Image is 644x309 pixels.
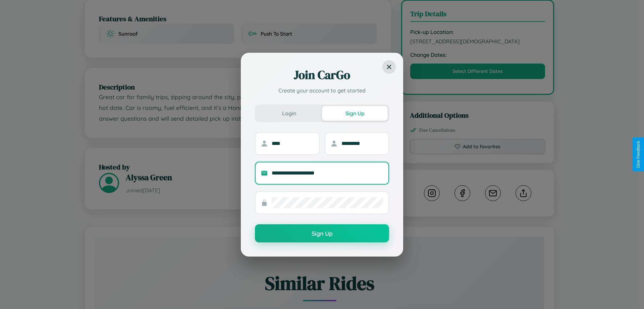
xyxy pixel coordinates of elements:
button: Sign Up [322,106,388,121]
div: Give Feedback [636,141,641,168]
button: Login [256,106,322,121]
h2: Join CarGo [255,67,389,83]
button: Sign Up [255,224,389,242]
p: Create your account to get started [255,86,389,94]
